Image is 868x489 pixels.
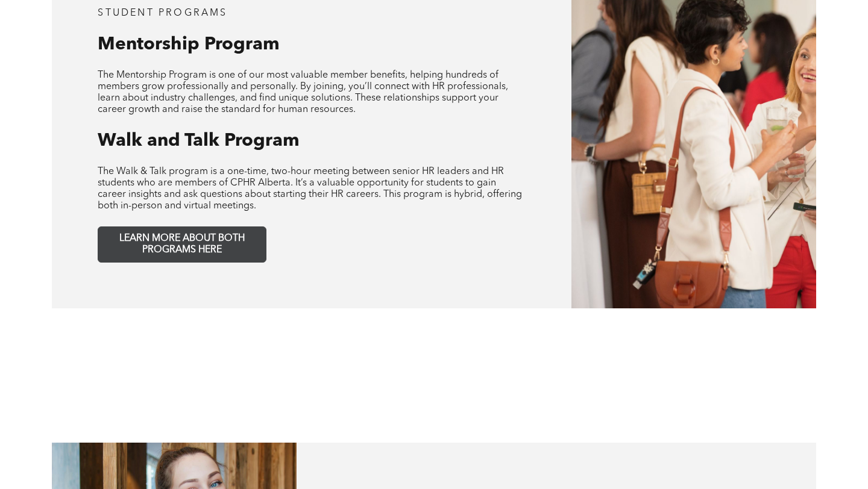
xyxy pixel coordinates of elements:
[98,167,522,211] span: The Walk & Talk program is a one-time, two-hour meeting between senior HR leaders and HR students...
[98,8,227,18] span: student programs
[98,70,508,114] span: The Mentorship Program is one of our most valuable member benefits, helping hundreds of members g...
[98,34,526,55] h3: Mentorship Program
[102,233,262,256] span: LEARN MORE ABOUT BOTH PROGRAMS HERE
[98,226,266,263] a: LEARN MORE ABOUT BOTH PROGRAMS HERE
[98,132,300,150] span: Walk and Talk Program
